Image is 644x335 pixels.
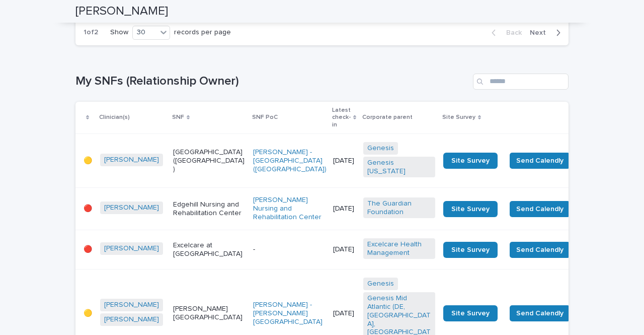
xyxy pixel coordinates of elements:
h1: My SNFs (Relationship Owner) [75,74,469,89]
a: Excelcare Health Management [367,240,431,257]
p: SNF [172,112,184,123]
p: [DATE] [333,245,355,254]
a: [PERSON_NAME] Nursing and Rehabilitation Center [253,196,325,221]
a: [PERSON_NAME] [104,315,159,324]
a: [PERSON_NAME] [104,244,159,253]
div: 30 [133,27,157,38]
a: Genesis [367,280,394,288]
p: 🔴 [84,245,92,254]
p: [GEOGRAPHIC_DATA] ([GEOGRAPHIC_DATA]) [173,148,245,173]
p: Show [110,28,128,37]
a: [PERSON_NAME] [104,204,159,212]
p: 🟡 [84,157,92,165]
p: [PERSON_NAME][GEOGRAPHIC_DATA] [173,305,245,322]
a: Site Survey [443,153,498,169]
p: 🔴 [84,205,92,213]
a: [PERSON_NAME] [104,301,159,309]
span: Site Survey [451,206,490,213]
button: Send Calendly [510,305,570,321]
p: Corporate parent [362,112,413,123]
p: - [253,245,325,254]
span: Site Survey [451,246,490,253]
span: Send Calendly [516,245,563,255]
button: Next [526,28,569,37]
span: Send Calendly [516,204,563,214]
a: [PERSON_NAME] - [PERSON_NAME][GEOGRAPHIC_DATA] [253,301,325,326]
button: Back [484,28,526,37]
a: Site Survey [443,201,498,217]
p: Excelcare at [GEOGRAPHIC_DATA] [173,241,245,258]
span: Site Survey [451,157,490,164]
p: 1 of 2 [75,20,106,45]
p: Clinician(s) [99,112,130,123]
button: Send Calendly [510,242,570,258]
p: Latest check-in [332,105,351,130]
a: Genesis [US_STATE] [367,159,431,176]
p: Site Survey [442,112,475,123]
p: SNF PoC [252,112,278,123]
p: [DATE] [333,309,355,318]
a: Site Survey [443,305,498,321]
a: Site Survey [443,242,498,258]
p: records per page [174,28,231,37]
span: Next [530,29,552,36]
p: 🟡 [84,309,92,318]
a: [PERSON_NAME] [104,156,159,164]
p: Edgehill Nursing and Rehabilitation Center [173,200,245,218]
button: Send Calendly [510,201,570,217]
h2: [PERSON_NAME] [75,4,168,19]
span: Send Calendly [516,308,563,318]
span: Site Survey [451,310,490,317]
p: [DATE] [333,205,355,213]
a: The Guardian Foundation [367,199,431,217]
p: [DATE] [333,157,355,165]
button: Send Calendly [510,153,570,169]
a: Genesis [367,144,394,153]
a: [PERSON_NAME] - [GEOGRAPHIC_DATA] ([GEOGRAPHIC_DATA]) [253,148,327,173]
input: Search [473,74,569,90]
span: Send Calendly [516,156,563,166]
span: Back [500,29,522,36]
